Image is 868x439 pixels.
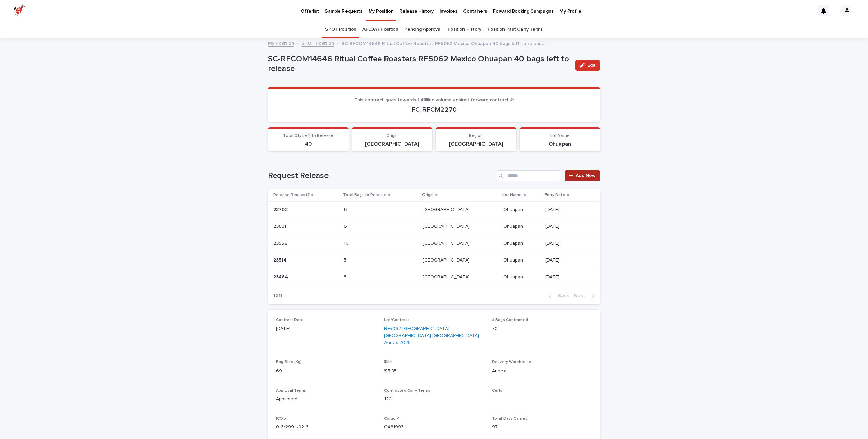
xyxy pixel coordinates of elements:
span: Cargo # [384,417,399,421]
a: Pending Approval [404,22,441,38]
p: Total Bags to Release [343,191,387,199]
p: 23568 [273,239,289,246]
span: Contract Date [276,318,304,322]
p: 40 [272,141,344,147]
span: Total Qty Left to Release [283,134,333,138]
span: Edit [587,63,596,68]
p: Ohuapan [503,256,525,263]
tr: 2363123631 66 [GEOGRAPHIC_DATA][GEOGRAPHIC_DATA] OhuapanOhuapan [DATE] [268,218,600,235]
tr: 2370223702 66 [GEOGRAPHIC_DATA][GEOGRAPHIC_DATA] OhuapanOhuapan [DATE] [268,201,600,218]
a: AFLOAT Position [362,22,398,38]
a: RF5062 [GEOGRAPHIC_DATA] [GEOGRAPHIC_DATA] [GEOGRAPHIC_DATA] Annex 2025 [384,325,484,346]
span: Region [469,134,483,138]
p: [GEOGRAPHIC_DATA] [423,222,471,229]
button: Back [543,293,571,299]
span: Bag Size (Kg) [276,360,302,364]
p: [DATE] [545,224,589,229]
span: Total Days Carried [492,417,528,421]
p: 5 [344,256,348,263]
span: Delivery Warehouse [492,360,531,364]
p: Ohuapan [503,222,525,229]
p: 70 [492,325,592,332]
span: Lot/Contract [384,318,409,322]
span: Next [574,293,589,298]
p: Ohuapan [503,206,525,213]
p: 97 [492,424,592,431]
p: SC-RFCOM14646 Ritual Coffee Roasters RF5062 Mexico Ohuapan 40 bags left to release [341,39,545,47]
span: $/Lb [384,360,393,364]
p: FC-RFCM2270 [276,106,592,114]
p: [DATE] [545,241,589,246]
p: Ohuapan [503,273,525,280]
span: Add New [576,173,596,178]
span: This contract goes towards fulfilling volume against forward contract #: [354,98,514,102]
tr: 2356823568 1010 [GEOGRAPHIC_DATA][GEOGRAPHIC_DATA] OhuapanOhuapan [DATE] [268,235,600,252]
p: 23631 [273,222,288,229]
p: $ 5.85 [384,368,484,375]
p: CA819934 [384,424,484,431]
p: Lot Name [502,191,522,199]
p: [GEOGRAPHIC_DATA] [423,273,471,280]
p: [DATE] [545,207,589,213]
p: 3 [344,273,348,280]
span: ICO # [276,417,287,421]
p: Release Request# [273,191,310,199]
p: 016/2994/0213 [276,424,376,431]
p: [GEOGRAPHIC_DATA] [356,141,429,147]
h1: Request Release [268,171,493,181]
p: [GEOGRAPHIC_DATA] [423,206,471,213]
p: 69 [276,368,376,375]
p: [DATE] [276,325,376,332]
p: [GEOGRAPHIC_DATA] [440,141,512,147]
p: 23464 [273,273,289,280]
p: 10 [344,239,350,246]
p: [DATE] [545,274,589,280]
a: Position Past Carry Terms [488,22,543,38]
button: Next [571,293,600,299]
a: Position History [448,22,481,38]
p: [GEOGRAPHIC_DATA] [423,239,471,246]
p: Origin [422,191,434,199]
p: Annex [492,368,592,375]
p: 6 [344,206,348,213]
span: Approval Terms [276,389,306,393]
span: # Bags Contracted [492,318,528,322]
p: Approved [276,396,376,403]
p: 1 of 1 [268,287,288,304]
a: My Position [268,39,294,47]
p: Entry Date [545,191,565,199]
a: SPOT Position [301,39,334,47]
span: Certs [492,389,502,393]
tr: 2351423514 55 [GEOGRAPHIC_DATA][GEOGRAPHIC_DATA] OhuapanOhuapan [DATE] [268,252,600,269]
a: Add New [565,170,600,181]
p: Ohuapan [503,239,525,246]
span: Lot Name [550,134,570,138]
div: LA [840,5,851,16]
p: 6 [344,222,348,229]
a: SPOT Position [325,22,356,38]
button: Edit [575,60,600,71]
span: Back [554,293,569,298]
p: [GEOGRAPHIC_DATA] [423,256,471,263]
p: - [492,396,592,403]
img: zttTXibQQrCfv9chImQE [14,4,25,18]
p: 120 [384,396,484,403]
input: Search [496,170,560,181]
tr: 2346423464 33 [GEOGRAPHIC_DATA][GEOGRAPHIC_DATA] OhuapanOhuapan [DATE] [268,269,600,286]
p: 23702 [273,206,289,213]
span: Contracted Carry Terms [384,389,430,393]
p: 23514 [273,256,288,263]
p: SC-RFCOM14646 Ritual Coffee Roasters RF5062 Mexico Ohuapan 40 bags left to release [268,54,570,74]
p: [DATE] [545,257,589,263]
span: Origin [386,134,398,138]
p: Ohuapan [524,141,596,147]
